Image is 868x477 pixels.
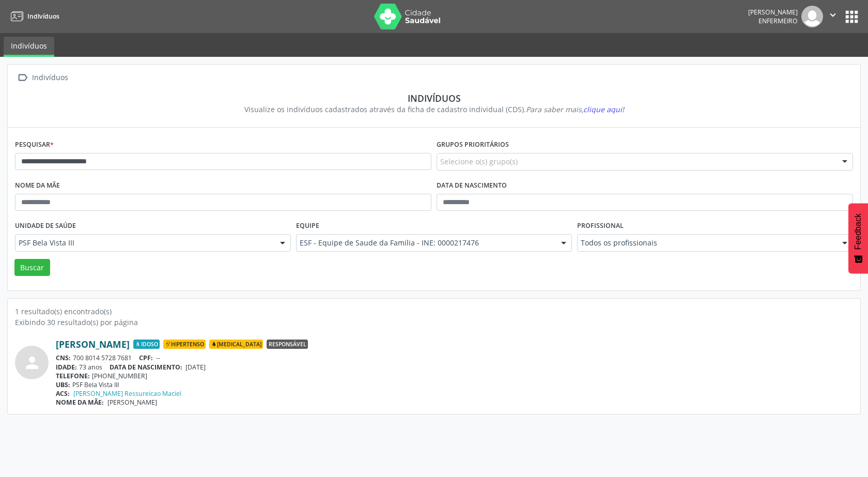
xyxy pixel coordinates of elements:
[156,353,160,362] span: --
[56,372,853,380] div: [PHONE_NUMBER]
[437,137,509,153] label: Grupos prioritários
[27,12,59,21] span: Indivíduos
[7,8,59,25] a: Indivíduos
[801,6,823,27] img: img
[823,6,843,27] button: 
[827,9,839,21] i: 
[19,238,270,248] span: PSF Bela Vista III
[133,340,160,349] span: Idoso
[56,380,853,389] div: PSF Bela Vista III
[56,363,853,372] div: 73 anos
[15,218,76,234] label: Unidade de saúde
[577,218,624,234] label: Profissional
[56,389,70,398] span: ACS:
[848,203,868,273] button: Feedback - Mostrar pesquisa
[854,213,863,250] span: Feedback
[107,398,157,407] span: [PERSON_NAME]
[185,363,206,372] span: [DATE]
[56,372,90,380] span: TELEFONE:
[440,156,518,167] span: Selecione o(s) grupo(s)
[56,338,130,350] a: [PERSON_NAME]
[14,259,50,276] button: Buscar
[15,306,853,317] div: 1 resultado(s) encontrado(s)
[748,8,798,17] div: [PERSON_NAME]
[56,363,77,372] span: IDADE:
[758,17,798,25] span: Enfermeiro
[23,353,41,372] i: person
[15,137,54,153] label: Pesquisar
[22,104,846,115] div: Visualize os indivíduos cadastrados através da ficha de cadastro individual (CDS).
[843,8,861,26] button: apps
[22,93,846,104] div: Indivíduos
[437,178,507,194] label: Data de nascimento
[56,353,853,362] div: 700 8014 5728 7681
[56,353,71,362] span: CNS:
[583,104,624,114] span: clique aqui!
[300,238,551,248] span: ESF - Equipe de Saude da Familia - INE: 0000217476
[110,363,182,372] span: DATA DE NASCIMENTO:
[73,389,181,398] a: [PERSON_NAME] Ressureicao Maciel
[163,340,206,349] span: Hipertenso
[267,340,308,349] span: Responsável
[296,218,319,234] label: Equipe
[56,380,70,389] span: UBS:
[30,70,70,85] div: Indivíduos
[15,178,60,194] label: Nome da mãe
[56,398,104,407] span: NOME DA MÃE:
[581,238,832,248] span: Todos os profissionais
[4,37,54,57] a: Indivíduos
[15,317,853,328] div: Exibindo 30 resultado(s) por página
[15,70,70,85] a:  Indivíduos
[526,104,624,114] i: Para saber mais,
[15,70,30,85] i: 
[139,353,153,362] span: CPF:
[209,340,263,349] span: [MEDICAL_DATA]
